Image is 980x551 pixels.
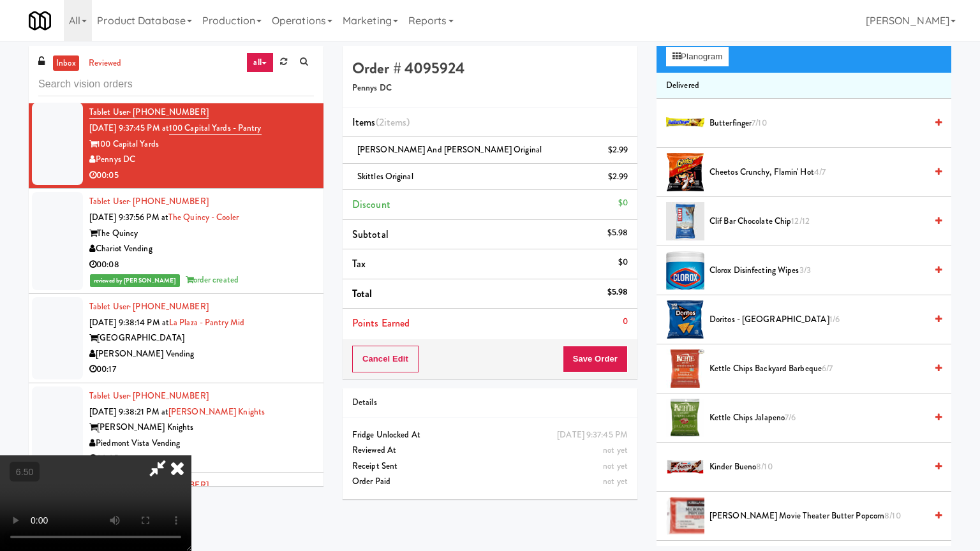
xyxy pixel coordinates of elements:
li: Tablet User· [PHONE_NUMBER][DATE] 9:37:45 PM at100 Capital Yards - Pantry100 Capital YardsPennys ... [29,99,323,189]
span: reviewed by [PERSON_NAME] [90,274,180,287]
div: Fridge Unlocked At [352,427,628,443]
span: Kettle Chips Jalapeno [709,410,926,426]
div: 00:05 [89,451,314,467]
button: Save Order [563,346,628,372]
div: Kettle Chips Jalapeno7/6 [704,410,942,426]
span: Clorox Disinfecting Wipes [709,263,926,279]
div: Reviewed At [352,443,628,459]
span: Skittles Original [357,170,413,182]
span: 8/10 [884,510,900,522]
a: Tablet User· [PHONE_NUMBER] [89,390,209,402]
a: 100 Capital Yards - Pantry [169,122,262,135]
span: [PERSON_NAME] and [PERSON_NAME] Original [357,143,542,156]
span: not yet [603,444,628,456]
span: [DATE] 9:38:21 PM at [89,406,168,418]
div: $5.98 [607,225,628,241]
button: Planogram [666,47,729,66]
span: 1/6 [829,313,840,325]
span: 3/3 [799,264,811,276]
span: [DATE] 9:37:45 PM at [89,122,169,134]
a: La Plaza - Pantry Mid [169,316,244,328]
div: $0 [618,254,628,270]
li: Tablet User· [PHONE_NUMBER][DATE] 9:38:21 PM at[PERSON_NAME] Knights[PERSON_NAME] KnightsPiedmont... [29,383,323,473]
a: all [246,52,273,73]
div: [GEOGRAPHIC_DATA] [89,330,314,346]
span: Items [352,115,410,129]
div: $2.99 [608,142,628,158]
div: Pennys DC [89,152,314,168]
div: [PERSON_NAME] Vending [89,346,314,362]
span: Kettle Chips Backyard Barbeque [709,361,926,377]
a: Tablet User· [PHONE_NUMBER] [89,106,209,119]
a: reviewed [85,55,125,71]
li: Delivered [657,73,951,99]
span: [DATE] 9:37:56 PM at [89,211,168,223]
a: inbox [53,55,79,71]
span: not yet [603,460,628,472]
button: Cancel Edit [352,346,419,372]
ng-pluralize: items [384,115,407,129]
li: Tablet User· [PHONE_NUMBER][DATE] 9:38:14 PM atLa Plaza - Pantry Mid[GEOGRAPHIC_DATA][PERSON_NAME... [29,294,323,383]
span: (2 ) [376,115,410,129]
div: Chariot Vending [89,241,314,257]
a: The Quincy - Cooler [168,211,239,223]
span: Butterfinger [709,115,926,131]
span: Tax [352,256,366,271]
h5: Pennys DC [352,84,628,93]
span: Kinder Bueno [709,459,926,475]
div: [PERSON_NAME] Movie Theater Butter Popcorn8/10 [704,508,942,524]
div: Kettle Chips Backyard Barbeque6/7 [704,361,942,377]
div: $2.99 [608,169,628,185]
div: The Quincy [89,226,314,242]
span: [PERSON_NAME] Movie Theater Butter Popcorn [709,508,926,524]
span: 8/10 [756,460,772,473]
span: 7/10 [752,117,766,129]
div: Butterfinger7/10 [704,115,942,131]
span: 4/7 [814,166,826,178]
span: Points Earned [352,316,410,330]
span: 7/6 [785,411,796,423]
div: $5.98 [607,284,628,300]
div: Doritos - [GEOGRAPHIC_DATA]1/6 [704,312,942,328]
span: Total [352,286,373,301]
div: [DATE] 9:37:45 PM [557,427,628,443]
div: Cheetos Crunchy, Flamin' Hot4/7 [704,165,942,180]
div: Clif Bar Chocolate Chip12/12 [704,214,942,230]
div: 00:17 [89,362,314,378]
div: Order Paid [352,474,628,490]
div: Details [352,395,628,411]
a: Tablet User· [PHONE_NUMBER] [89,300,209,312]
div: 100 Capital Yards [89,136,314,152]
span: Clif Bar Chocolate Chip [709,214,926,230]
div: $0 [618,195,628,211]
span: not yet [603,475,628,487]
span: Discount [352,197,390,212]
a: [PERSON_NAME] Knights [168,406,265,418]
a: Tablet User· [PHONE_NUMBER] [89,195,209,207]
div: Kinder Bueno8/10 [704,459,942,475]
input: Search vision orders [38,73,314,96]
span: [DATE] 9:38:14 PM at [89,316,169,328]
div: Receipt Sent [352,459,628,474]
div: 0 [623,314,628,330]
img: Micromart [29,10,51,32]
span: · [PHONE_NUMBER] [129,195,209,207]
span: Subtotal [352,227,389,242]
li: Tablet User· [PHONE_NUMBER][DATE] 9:37:56 PM atThe Quincy - CoolerThe QuincyChariot Vending00:08r... [29,189,323,294]
span: · [PHONE_NUMBER] [129,390,209,402]
h4: Order # 4095924 [352,60,628,77]
span: Doritos - [GEOGRAPHIC_DATA] [709,312,926,328]
span: · [PHONE_NUMBER] [129,300,209,312]
span: order created [186,274,239,286]
div: 00:08 [89,257,314,273]
div: 00:05 [89,168,314,184]
span: · [PHONE_NUMBER] [129,106,209,118]
div: [PERSON_NAME] Knights [89,420,314,436]
span: 12/12 [791,215,810,227]
div: Piedmont Vista Vending [89,436,314,452]
span: 6/7 [822,362,833,374]
div: Clorox Disinfecting Wipes3/3 [704,263,942,279]
span: Cheetos Crunchy, Flamin' Hot [709,165,926,180]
